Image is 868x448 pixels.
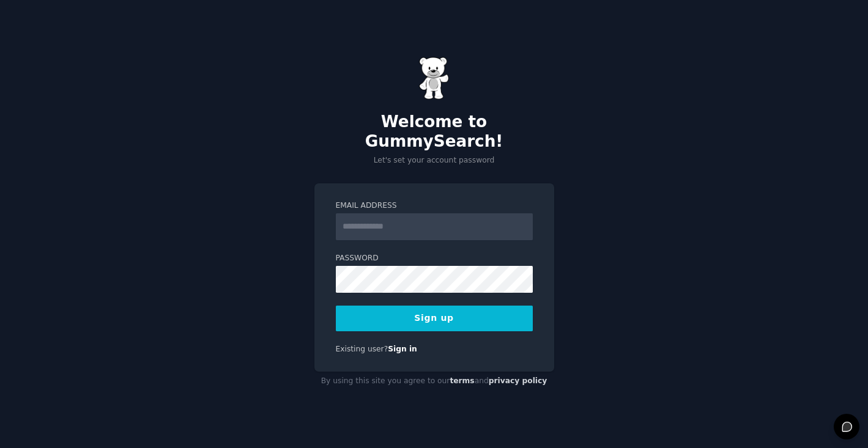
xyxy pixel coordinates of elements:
p: Let's set your account password [314,155,554,166]
span: Existing user? [336,345,388,353]
a: privacy policy [489,376,547,385]
label: Password [336,253,533,264]
img: Gummy Bear [419,57,450,100]
label: Email Address [336,200,533,211]
button: Sign up [336,306,533,331]
h2: Welcome to GummySearch! [314,112,554,151]
a: Sign in [388,345,417,353]
a: terms [450,376,474,385]
div: By using this site you agree to our and [314,372,554,391]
